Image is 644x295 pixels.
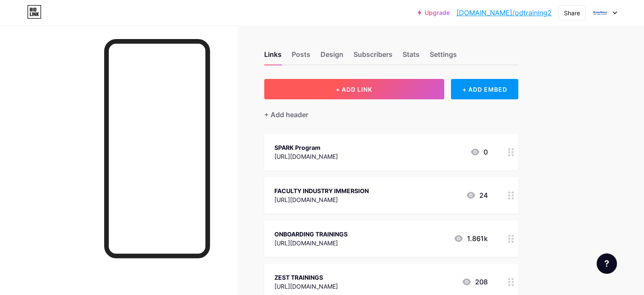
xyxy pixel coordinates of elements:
[274,186,369,195] div: FACULTY INDUSTRY IMMERSION
[462,277,488,287] div: 208
[264,110,308,120] div: + Add header
[466,190,488,200] div: 24
[453,233,488,244] div: 1.861k
[274,230,348,239] div: ONBOARDING TRAININGS
[292,49,310,65] div: Posts
[274,273,338,282] div: ZEST TRAININGS
[321,49,343,65] div: Design
[274,282,338,291] div: [URL][DOMAIN_NAME]
[274,239,348,247] div: [URL][DOMAIN_NAME]
[354,49,392,65] div: Subscribers
[430,49,457,65] div: Settings
[274,143,338,152] div: SPARK Program
[417,9,450,16] a: Upgrade
[274,152,338,161] div: [URL][DOMAIN_NAME]
[264,79,444,99] button: + ADD LINK
[456,8,552,18] a: [DOMAIN_NAME]/odtraining2
[336,86,372,93] span: + ADD LINK
[451,79,518,99] div: + ADD EMBED
[274,195,369,204] div: [URL][DOMAIN_NAME]
[264,49,282,65] div: Links
[470,147,488,157] div: 0
[564,8,580,17] div: Share
[592,5,608,21] img: odtraining2
[403,49,420,65] div: Stats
